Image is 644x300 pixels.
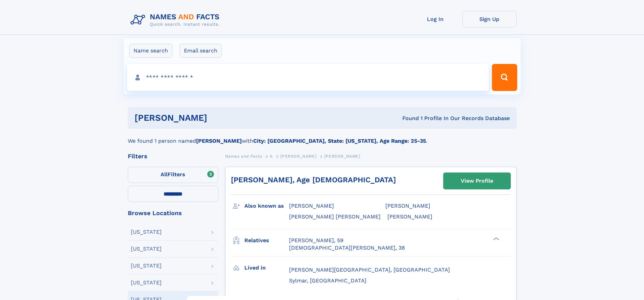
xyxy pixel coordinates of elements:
div: [US_STATE] [131,246,162,252]
div: We found 1 person named with . [128,129,517,145]
label: Email search [180,44,222,58]
h1: [PERSON_NAME] [135,114,305,122]
span: [PERSON_NAME] [289,203,334,209]
span: [PERSON_NAME] [387,213,432,220]
h3: Relatives [244,235,289,246]
label: Name search [129,44,172,58]
a: Names and Facts [225,152,262,160]
a: [DEMOGRAPHIC_DATA][PERSON_NAME], 38 [289,244,405,252]
div: View Profile [461,173,493,189]
b: City: [GEOGRAPHIC_DATA], State: [US_STATE], Age Range: 25-35 [253,138,426,144]
h3: Also known as [244,200,289,212]
h3: Lived in [244,262,289,274]
div: [US_STATE] [131,229,162,235]
label: Filters [128,167,218,183]
span: [PERSON_NAME] [385,203,430,209]
span: [PERSON_NAME] [280,154,316,159]
div: [US_STATE] [131,263,162,269]
button: Search Button [492,64,517,91]
div: Filters [128,153,218,159]
div: ❯ [492,236,500,241]
b: [PERSON_NAME] [196,138,242,144]
a: Sign Up [462,11,517,27]
div: Browse Locations [128,210,218,216]
img: Logo Names and Facts [128,11,225,29]
a: View Profile [444,173,510,189]
a: [PERSON_NAME] [280,152,316,160]
div: Found 1 Profile In Our Records Database [305,115,510,122]
a: [PERSON_NAME], 59 [289,237,343,244]
span: A [270,154,273,159]
div: [US_STATE] [131,280,162,285]
span: [PERSON_NAME] [324,154,360,159]
a: Log In [408,11,462,27]
span: Sylmar, [GEOGRAPHIC_DATA] [289,277,366,284]
input: search input [127,64,489,91]
a: [PERSON_NAME], Age [DEMOGRAPHIC_DATA] [231,176,396,184]
span: All [161,171,168,178]
span: [PERSON_NAME][GEOGRAPHIC_DATA], [GEOGRAPHIC_DATA] [289,267,450,273]
a: A [270,152,273,160]
span: [PERSON_NAME] [PERSON_NAME] [289,213,381,220]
